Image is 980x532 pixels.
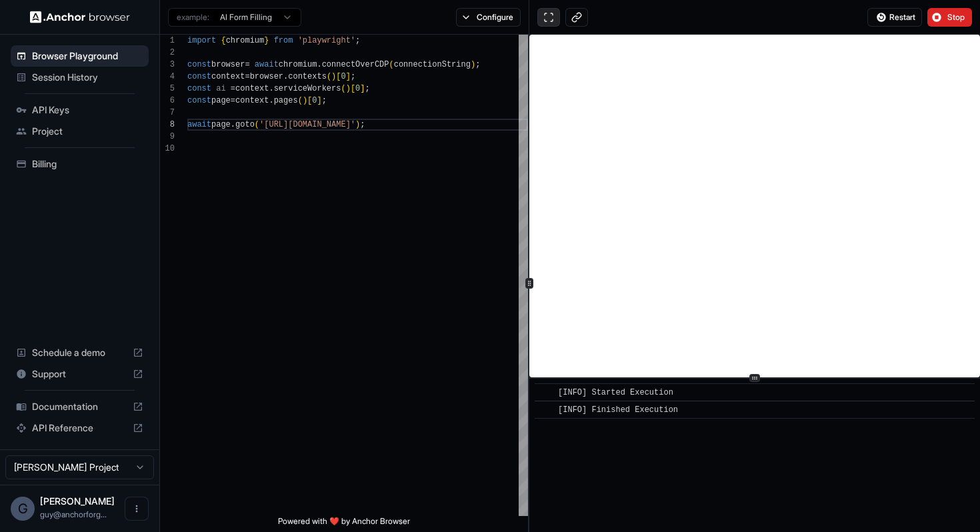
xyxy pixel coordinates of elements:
span: . [269,84,273,93]
div: Project [11,121,149,142]
button: Open menu [125,497,149,521]
span: ( [298,96,303,105]
span: chromium [226,36,265,45]
span: await [187,120,211,129]
span: ( [255,120,259,129]
div: G [11,497,35,521]
div: API Reference [11,417,149,439]
span: { [221,36,225,45]
span: Schedule a demo [32,346,127,359]
span: API Reference [32,421,127,435]
button: Open in full screen [537,8,560,27]
div: 6 [160,95,175,107]
span: ) [331,72,336,81]
span: . [283,72,288,81]
span: const [187,72,211,81]
div: 2 [160,47,175,59]
span: ) [355,120,360,129]
div: Documentation [11,396,149,417]
span: Billing [32,157,143,171]
span: ( [327,72,331,81]
span: = [245,72,249,81]
span: [INFO] Started Execution [558,388,673,397]
span: ai [216,84,225,93]
span: example: [177,12,209,23]
div: 3 [160,59,175,71]
span: guy@anchorforge.io [40,509,107,519]
span: Support [32,367,127,381]
div: Support [11,363,149,385]
div: Session History [11,67,149,88]
span: serviceWorkers [274,84,341,93]
span: . [269,96,273,105]
span: Stop [947,12,966,23]
div: 8 [160,119,175,131]
span: Project [32,125,143,138]
div: API Keys [11,99,149,121]
span: ( [341,84,345,93]
span: . [231,120,235,129]
span: Restart [889,12,915,23]
span: browser [250,72,283,81]
span: ; [322,96,327,105]
button: Restart [867,8,922,27]
button: Stop [927,8,972,27]
span: ; [360,120,365,129]
div: 7 [160,107,175,119]
span: ; [475,60,480,69]
span: ​ [541,403,548,417]
span: ] [346,72,351,81]
span: = [231,96,235,105]
span: = [245,60,249,69]
span: ; [355,36,360,45]
span: = [231,84,235,93]
div: 10 [160,143,175,155]
span: const [187,84,211,93]
span: 'playwright' [298,36,355,45]
span: goto [235,120,255,129]
span: await [255,60,279,69]
span: connectOverCDP [322,60,389,69]
span: . [317,60,321,69]
span: const [187,96,211,105]
span: ; [351,72,355,81]
span: [ [307,96,312,105]
div: 9 [160,131,175,143]
span: ( [389,60,394,69]
div: Schedule a demo [11,342,149,363]
div: Billing [11,153,149,175]
span: 0 [312,96,317,105]
span: const [187,60,211,69]
span: Powered with ❤️ by Anchor Browser [278,516,410,532]
span: ) [471,60,475,69]
span: 0 [341,72,345,81]
img: Anchor Logo [30,11,130,23]
span: ] [317,96,321,105]
span: pages [274,96,298,105]
button: Copy live view URL [565,8,588,27]
span: contexts [288,72,327,81]
span: Browser Playground [32,49,143,63]
span: Session History [32,71,143,84]
span: [ [351,84,355,93]
span: import [187,36,216,45]
span: API Keys [32,103,143,117]
span: from [274,36,293,45]
span: ] [360,84,365,93]
span: Documentation [32,400,127,413]
span: Guy Ben Simhon [40,495,115,507]
span: context [211,72,245,81]
span: ​ [541,386,548,399]
div: 5 [160,83,175,95]
div: Browser Playground [11,45,149,67]
span: ) [303,96,307,105]
span: page [211,120,231,129]
span: browser [211,60,245,69]
span: connectionString [394,60,471,69]
span: '[URL][DOMAIN_NAME]' [259,120,355,129]
span: context [235,84,269,93]
span: [INFO] Finished Execution [558,405,678,415]
span: chromium [279,60,317,69]
span: } [264,36,269,45]
div: 1 [160,35,175,47]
